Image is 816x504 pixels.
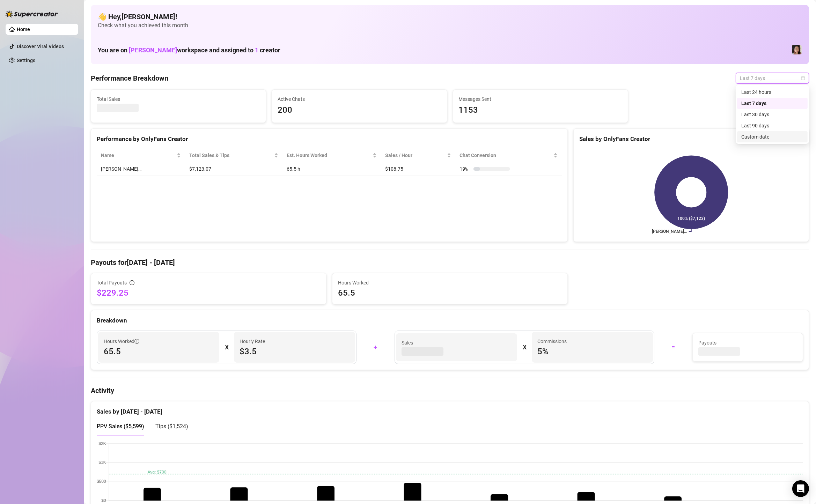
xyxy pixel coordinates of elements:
[97,149,185,162] th: Name
[17,27,30,32] a: Home
[91,73,168,83] h4: Performance Breakdown
[698,339,797,347] span: Payouts
[381,149,455,162] th: Sales / Hour
[17,44,64,49] a: Discover Viral Videos
[97,423,144,430] span: PPV Sales ( $5,599 )
[523,342,526,353] div: X
[537,346,647,357] span: 5 %
[98,22,802,29] span: Check what you achieved this month
[130,280,134,285] span: info-circle
[737,109,808,120] div: Last 30 days
[537,338,567,345] article: Commissions
[740,73,805,83] span: Last 7 days
[97,401,803,416] div: Sales by [DATE] - [DATE]
[240,346,350,357] span: $3.5
[737,98,808,109] div: Last 7 days
[97,316,803,325] div: Breakdown
[741,99,803,107] div: Last 7 days
[97,279,127,287] span: Total Payouts
[97,287,321,298] span: $229.25
[741,111,803,118] div: Last 30 days
[455,149,562,162] th: Chat Conversion
[741,133,803,141] div: Custom date
[278,104,441,117] span: 200
[792,45,802,54] img: Luna
[282,162,381,176] td: 65.5 h
[338,279,562,287] span: Hours Worked
[189,151,273,159] span: Total Sales & Tips
[240,338,265,345] article: Hourly Rate
[361,342,390,353] div: +
[741,122,803,129] div: Last 90 days
[741,88,803,96] div: Last 24 hours
[737,120,808,131] div: Last 90 days
[801,76,805,80] span: calendar
[6,10,58,17] img: logo-BBDzfeDw.svg
[17,58,35,63] a: Settings
[185,149,283,162] th: Total Sales & Tips
[459,104,622,117] span: 1153
[460,151,552,159] span: Chat Conversion
[792,480,809,497] div: Open Intercom Messenger
[98,12,802,22] h4: 👋 Hey, [PERSON_NAME] !
[459,95,622,103] span: Messages Sent
[737,131,808,142] div: Custom date
[104,346,214,357] span: 65.5
[278,95,441,103] span: Active Chats
[101,151,175,159] span: Name
[287,151,371,159] div: Est. Hours Worked
[460,165,471,173] span: 19 %
[579,134,803,144] div: Sales by OnlyFans Creator
[338,287,562,298] span: 65.5
[104,338,139,345] span: Hours Worked
[134,339,139,344] span: info-circle
[652,229,687,234] text: [PERSON_NAME]…
[402,339,512,347] span: Sales
[98,46,280,54] h1: You are on workspace and assigned to creator
[225,342,228,353] div: X
[737,87,808,98] div: Last 24 hours
[91,386,809,395] h4: Activity
[255,46,258,54] span: 1
[97,162,185,176] td: [PERSON_NAME]…
[381,162,455,176] td: $108.75
[385,151,446,159] span: Sales / Hour
[97,134,562,144] div: Performance by OnlyFans Creator
[659,342,688,353] div: =
[91,258,809,267] h4: Payouts for [DATE] - [DATE]
[97,95,260,103] span: Total Sales
[155,423,188,430] span: Tips ( $1,524 )
[185,162,283,176] td: $7,123.07
[129,46,177,54] span: [PERSON_NAME]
